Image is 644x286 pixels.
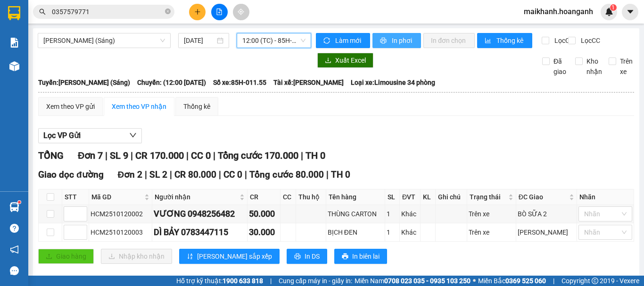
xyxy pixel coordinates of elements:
button: printerIn phơi [372,33,421,48]
span: ⚪️ [473,279,476,283]
button: downloadNhập kho nhận [101,249,172,264]
span: search [39,8,46,15]
span: Người nhận [155,192,238,202]
span: Tài xế: [PERSON_NAME] [273,77,344,88]
span: Miền Bắc [478,276,546,286]
span: In DS [305,251,320,261]
img: warehouse-icon [9,61,19,71]
span: Loại xe: Limousine 34 phòng [351,77,435,88]
div: DÌ BẢY 0783447115 [154,226,246,239]
span: SL 9 [110,150,128,161]
button: syncLàm mới [316,33,370,48]
div: Xem theo VP nhận [112,101,166,112]
span: bar-chart [485,37,493,45]
span: download [325,57,331,65]
th: ĐVT [400,189,421,205]
span: TỔNG [38,150,64,161]
span: [PERSON_NAME] sắp xếp [197,251,272,261]
span: | [245,169,247,180]
div: Trên xe [469,209,514,219]
strong: 1900 633 818 [223,277,263,285]
span: down [129,131,137,139]
div: 1 [387,209,398,219]
div: THÙNG CARTON [328,209,384,219]
span: | [186,150,189,161]
div: Thống kê [183,101,210,112]
span: plus [194,8,201,15]
img: solution-icon [9,38,19,48]
span: Lọc VP Gửi [43,130,81,141]
button: Lọc VP Gửi [38,128,142,143]
span: close-circle [165,8,171,16]
div: 50.000 [249,207,279,221]
span: CR 80.000 [174,169,216,180]
input: 12/10/2025 [184,35,215,46]
span: ĐC Giao [519,192,567,202]
td: HCM2510120003 [89,223,152,242]
span: Hỗ trợ kỹ thuật: [176,276,263,286]
img: warehouse-icon [9,202,19,212]
span: In biên lai [352,251,380,261]
div: Khác [401,209,419,219]
img: logo-vxr [8,6,20,20]
th: CC [281,189,296,205]
span: Kho nhận [583,56,606,77]
span: | [219,169,221,180]
span: | [301,150,303,161]
span: Xuất Excel [335,55,366,65]
div: HCM2510120003 [91,227,150,237]
th: STT [62,189,89,205]
span: Miền Nam [355,276,471,286]
span: TH 0 [305,150,325,161]
span: Trạng thái [470,192,506,202]
button: printerIn biên lai [334,249,387,264]
div: Xem theo VP gửi [46,101,95,112]
span: CC 0 [223,169,242,180]
span: notification [10,245,19,254]
span: maikhanh.hoanganh [516,6,601,17]
span: Cung cấp máy in - giấy in: [279,276,352,286]
span: Mã GD [91,192,142,202]
span: Tổng cước 80.000 [249,169,324,180]
span: CR 170.000 [135,150,184,161]
th: KL [421,189,436,205]
span: | [105,150,107,161]
span: | [553,276,554,286]
span: Giao dọc đường [38,169,104,180]
div: [PERSON_NAME] [518,227,575,237]
strong: 0708 023 035 - 0935 103 250 [384,277,471,285]
button: downloadXuất Excel [317,53,373,68]
div: Khác [401,227,419,237]
span: Đơn 7 [78,150,103,161]
span: printer [294,253,301,261]
span: Lọc CR [551,35,575,46]
div: Nhãn [579,192,631,202]
span: CC 0 [191,150,211,161]
button: sort-ascending[PERSON_NAME] sắp xếp [179,249,280,264]
div: HCM2510120002 [91,209,150,219]
span: close-circle [165,8,171,14]
span: Số xe: 85H-011.55 [213,77,266,88]
sup: 1 [18,201,21,204]
button: printerIn DS [287,249,327,264]
span: Chuyến: (12:00 [DATE]) [137,77,206,88]
span: | [326,169,329,180]
span: Tổng cước 170.000 [218,150,298,161]
span: 12:00 (TC) - 85H-011.55 [242,33,305,48]
div: Trên xe [469,227,514,237]
button: uploadGiao hàng [38,249,94,264]
span: printer [342,253,348,261]
button: In đơn chọn [423,33,475,48]
span: SL 2 [149,169,167,180]
th: SL [385,189,400,205]
span: Lọc CC [577,35,602,46]
button: bar-chartThống kê [477,33,532,48]
div: 1 [387,227,398,237]
button: file-add [211,4,228,20]
img: icon-new-feature [605,8,613,16]
div: VƯƠNG 0948256482 [154,207,246,221]
td: HCM2510120002 [89,205,152,223]
span: Trên xe [616,56,636,77]
input: Tìm tên, số ĐT hoặc mã đơn [52,7,163,17]
span: 1 [611,4,615,11]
